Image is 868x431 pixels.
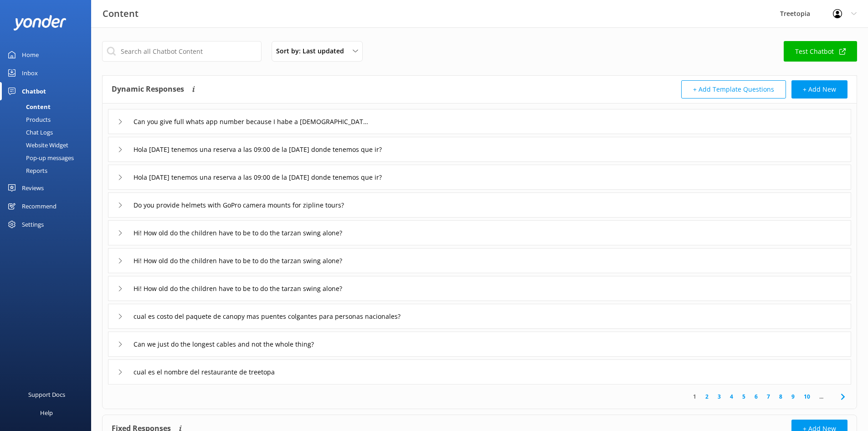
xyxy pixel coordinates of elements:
[22,64,38,82] div: Inbox
[738,392,750,401] a: 5
[762,392,775,401] a: 7
[701,392,713,401] a: 2
[688,392,701,401] a: 1
[22,179,44,197] div: Reviews
[102,41,262,62] input: Search all Chatbot Content
[5,139,68,151] div: Website Widget
[5,113,51,126] div: Products
[5,164,91,177] a: Reports
[22,215,44,234] div: Settings
[5,164,47,177] div: Reports
[787,392,799,401] a: 9
[40,404,53,422] div: Help
[22,46,39,64] div: Home
[750,392,762,401] a: 6
[725,392,738,401] a: 4
[103,6,139,21] h3: Content
[5,126,91,139] a: Chat Logs
[5,151,91,164] a: Pop-up messages
[276,46,349,56] span: Sort by: Last updated
[112,80,184,99] h4: Dynamic Responses
[815,392,828,401] span: ...
[775,392,787,401] a: 8
[22,82,46,100] div: Chatbot
[5,100,51,113] div: Content
[5,151,74,164] div: Pop-up messages
[791,80,847,99] button: + Add New
[681,80,786,99] button: + Add Template Questions
[28,385,65,404] div: Support Docs
[5,139,91,151] a: Website Widget
[14,15,66,30] img: yonder-white-logo.png
[5,100,91,113] a: Content
[5,113,91,126] a: Products
[784,41,857,62] a: Test Chatbot
[5,126,53,139] div: Chat Logs
[799,392,815,401] a: 10
[713,392,725,401] a: 3
[22,197,56,215] div: Recommend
